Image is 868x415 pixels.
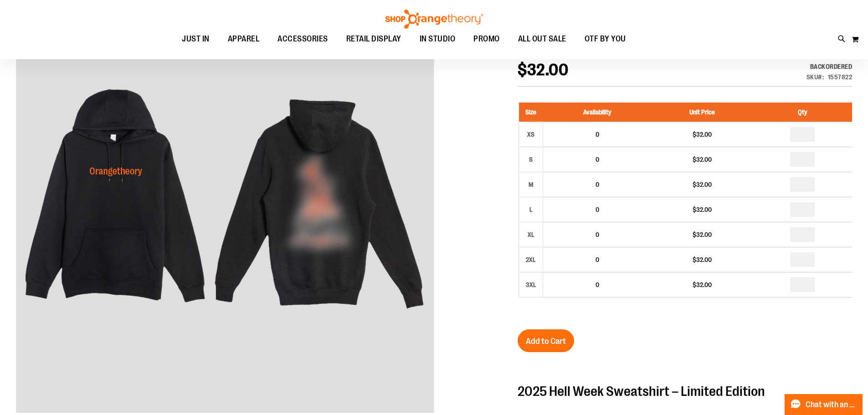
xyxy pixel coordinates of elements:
[277,29,328,49] span: ACCESSORIES
[526,336,566,346] span: Add to Cart
[524,128,538,141] div: XS
[806,62,853,71] div: Backordered
[524,278,538,292] div: 3XL
[656,280,748,289] div: $32.00
[806,73,824,81] strong: SKU
[596,231,599,238] span: 0
[518,61,568,79] span: $32.00
[656,230,748,239] div: $32.00
[473,29,500,49] span: PROMO
[524,203,538,216] div: L
[596,181,599,188] span: 0
[596,206,599,213] span: 0
[785,394,863,415] button: Chat with an Expert
[753,102,852,122] th: Qty
[346,29,401,49] span: RETAIL DISPLAY
[596,256,599,263] span: 0
[524,153,538,166] div: S
[806,400,857,409] span: Chat with an Expert
[518,329,574,352] button: Add to Cart
[596,281,599,288] span: 0
[518,29,566,49] span: ALL OUT SALE
[524,178,538,191] div: M
[596,131,599,138] span: 0
[524,253,538,266] div: 2XL
[384,10,484,29] img: Shop Orangetheory
[182,29,210,49] span: JUST IN
[585,29,626,49] span: OTF BY YOU
[518,384,852,399] h2: 2025 Hell Week Sweatshirt – Limited Edition
[228,29,260,49] span: APPAREL
[656,255,748,264] div: $32.00
[656,180,748,189] div: $32.00
[543,102,652,122] th: Availability
[651,102,753,122] th: Unit Price
[656,155,748,164] div: $32.00
[656,130,748,139] div: $32.00
[656,205,748,214] div: $32.00
[828,72,853,82] div: 1557822
[420,29,456,49] span: IN STUDIO
[806,62,853,71] div: Availability
[596,156,599,163] span: 0
[524,228,538,241] div: XL
[519,102,543,122] th: Size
